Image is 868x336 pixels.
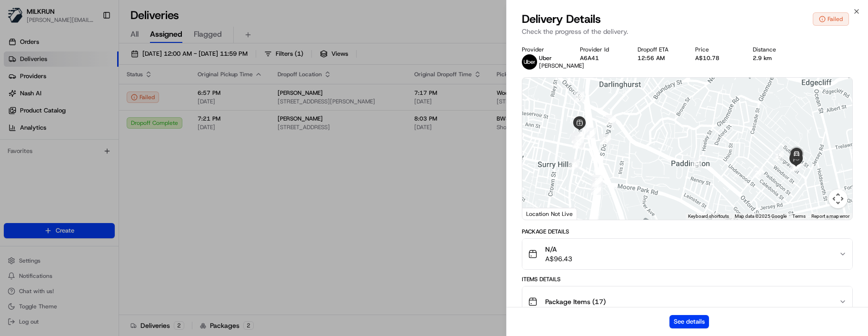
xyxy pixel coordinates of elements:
[735,214,787,219] span: Map data ©2025 Google
[539,54,552,62] span: Uber
[574,92,584,102] div: 13
[753,46,795,53] div: Distance
[539,62,584,70] span: [PERSON_NAME]
[773,151,784,161] div: 29
[573,133,583,143] div: 17
[695,46,738,53] div: Price
[525,207,556,220] img: Google
[580,54,599,62] button: A6A41
[522,286,852,317] button: Package Items (17)
[688,213,729,220] button: Keyboard shortcuts
[606,115,616,125] div: 26
[691,158,702,168] div: 27
[545,254,572,264] span: A$96.43
[545,297,606,306] span: Package Items ( 17 )
[522,275,853,283] div: Items Details
[580,46,622,53] div: Provider Id
[571,132,582,143] div: 16
[522,27,853,36] p: Check the progress of the delivery.
[638,46,680,53] div: Dropoff ETA
[792,214,806,219] a: Terms (opens in new tab)
[545,244,572,254] span: N/A
[638,54,680,62] div: 12:56 AM
[572,132,582,143] div: 18
[574,134,584,144] div: 14
[592,175,603,185] div: 23
[669,315,709,328] button: See details
[522,54,537,70] img: uber-new-logo.jpeg
[586,128,596,138] div: 8
[600,134,611,144] div: 25
[569,159,579,170] div: 20
[522,46,564,53] div: Provider
[522,11,601,27] span: Delivery Details
[522,208,577,220] div: Location Not Live
[522,239,852,269] button: N/AA$96.43
[753,167,763,178] div: 28
[828,189,848,208] button: Map camera controls
[525,207,556,220] a: Open this area in Google Maps (opens a new window)
[579,125,589,135] div: 9
[695,54,738,62] div: A$10.78
[522,228,853,235] div: Package Details
[573,136,584,147] div: 19
[591,184,601,195] div: 21
[573,138,583,149] div: 10
[753,54,795,62] div: 2.9 km
[811,214,849,219] a: Report a map error
[813,12,849,26] button: Failed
